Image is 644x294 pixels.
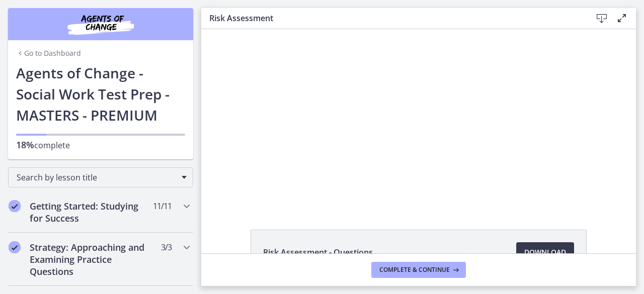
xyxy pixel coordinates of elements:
[8,167,193,187] div: Search by lesson title
[40,12,161,36] img: Agents of Change
[161,241,172,253] span: 3 / 3
[516,242,574,262] a: Download
[16,62,185,126] h1: Agents of Change - Social Work Test Prep - MASTERS - PREMIUM
[30,241,152,277] h2: Strategy: Approaching and Examining Practice Questions
[371,262,466,278] button: Complete & continue
[30,200,152,224] h2: Getting Started: Studying for Success
[379,266,450,274] span: Complete & continue
[16,139,185,151] p: complete
[209,12,576,24] h3: Risk Assessment
[263,246,373,258] span: Risk Assessment - Questions
[16,48,81,58] a: Go to Dashboard
[17,172,177,183] span: Search by lesson title
[524,246,566,258] span: Download
[9,241,21,253] i: Completed
[9,200,21,212] i: Completed
[153,200,172,212] span: 11 / 11
[16,139,34,151] span: 18%
[201,29,636,207] iframe: Video Lesson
